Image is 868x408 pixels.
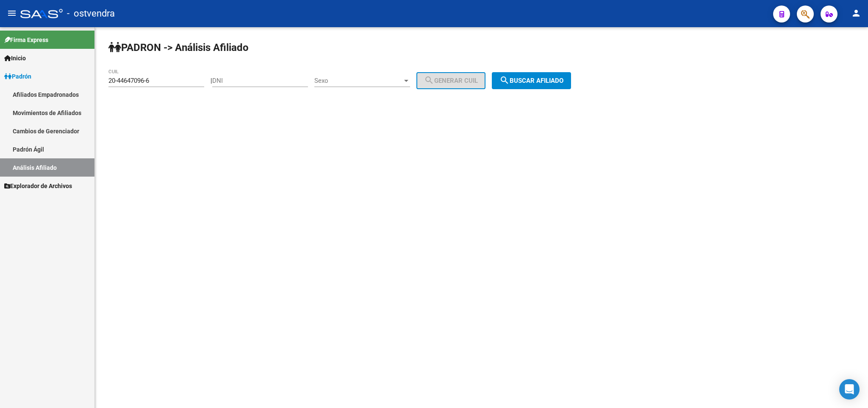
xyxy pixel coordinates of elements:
[314,77,402,84] span: Sexo
[851,8,861,18] mat-icon: person
[4,35,48,45] span: Firma Express
[416,72,485,89] button: Generar CUIL
[499,75,510,85] mat-icon: search
[4,53,26,63] span: Inicio
[499,77,563,84] span: Buscar afiliado
[7,8,17,18] mat-icon: menu
[492,72,571,89] button: Buscar afiliado
[424,77,478,84] span: Generar CUIL
[108,42,249,53] strong: PADRON -> Análisis Afiliado
[4,181,72,191] span: Explorador de Archivos
[839,379,860,400] div: Open Intercom Messenger
[67,4,115,23] span: - ostvendra
[211,77,492,84] div: |
[4,72,31,81] span: Padrón
[424,75,434,85] mat-icon: search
